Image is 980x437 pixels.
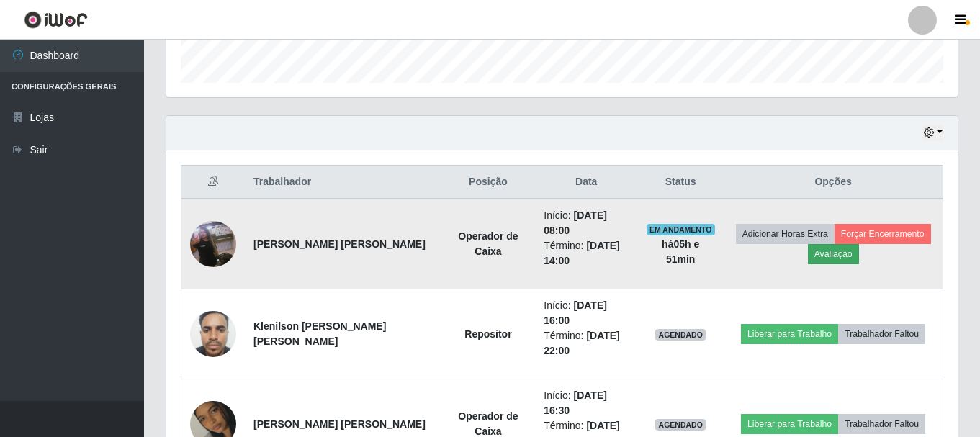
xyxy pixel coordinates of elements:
li: Término: [544,328,629,359]
button: Avaliação [808,244,859,264]
th: Posição [441,166,536,199]
strong: há 05 h e 51 min [662,238,699,265]
button: Adicionar Horas Extra [736,224,835,244]
img: CoreUI Logo [24,11,88,29]
button: Liberar para Trabalho [741,414,838,434]
button: Forçar Encerramento [835,224,931,244]
span: EM ANDAMENTO [647,224,715,235]
button: Liberar para Trabalho [741,324,838,344]
li: Término: [544,238,629,269]
li: Início: [544,208,629,238]
span: AGENDADO [655,329,706,341]
strong: Operador de Caixa [458,230,518,257]
li: Início: [544,388,629,418]
strong: [PERSON_NAME] [PERSON_NAME] [253,238,426,250]
img: 1735509810384.jpeg [190,303,236,364]
th: Opções [724,166,943,199]
span: AGENDADO [655,419,706,431]
strong: Klenilson [PERSON_NAME] [PERSON_NAME] [253,320,386,347]
li: Início: [544,298,629,328]
button: Trabalhador Faltou [838,324,925,344]
th: Trabalhador [245,166,441,199]
th: Data [535,166,637,199]
strong: Repositor [464,328,511,340]
button: Trabalhador Faltou [838,414,925,434]
time: [DATE] 08:00 [544,210,607,236]
strong: [PERSON_NAME] [PERSON_NAME] [253,418,426,430]
th: Status [637,166,724,199]
time: [DATE] 16:00 [544,299,607,326]
time: [DATE] 16:30 [544,389,607,416]
img: 1725070298663.jpeg [190,203,236,285]
strong: Operador de Caixa [458,410,518,437]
